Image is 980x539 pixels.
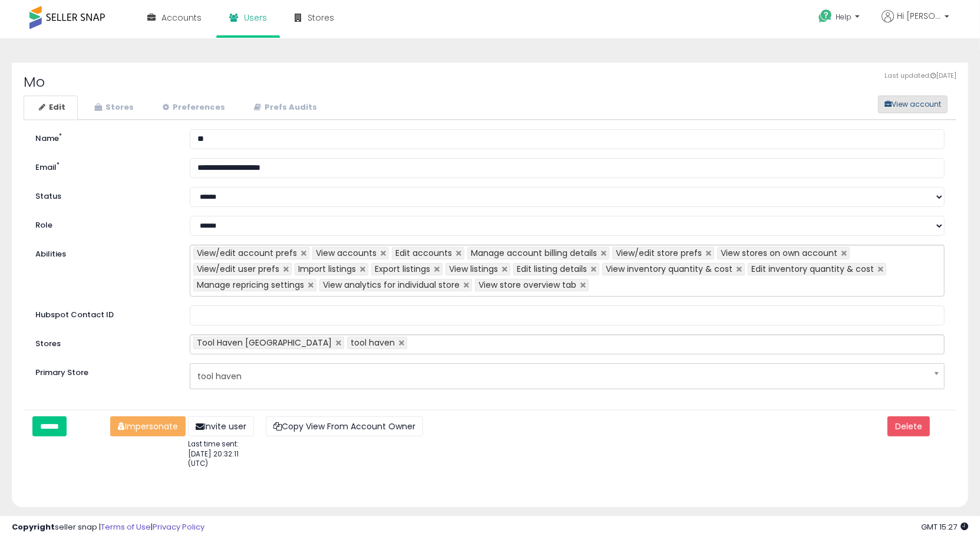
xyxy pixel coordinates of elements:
[239,96,329,120] a: Prefs Audits
[79,96,146,120] a: Stores
[197,263,279,275] span: View/edit user prefs
[197,247,297,259] span: View/edit account prefs
[188,439,248,469] p: Last time sent: [DATE] 20:32:11 (UTC)
[197,279,304,291] span: Manage repricing settings
[449,263,498,275] span: View listings
[153,521,204,533] a: Privacy Policy
[27,334,181,350] label: Stores
[921,521,968,533] span: 2025-09-8 15:27 GMT
[375,263,430,275] span: Export listings
[161,12,202,24] span: Accounts
[35,249,66,260] label: Abilities
[887,416,930,436] button: Delete
[188,416,254,436] button: Invite user
[110,416,186,436] button: Impersonate
[298,263,356,275] span: Import listings
[27,187,181,202] label: Status
[12,522,204,533] div: seller snap | |
[308,12,334,24] span: Stores
[836,12,852,22] span: Help
[882,10,949,37] a: Hi [PERSON_NAME]
[147,96,237,120] a: Preferences
[197,337,332,349] span: Tool Haven [GEOGRAPHIC_DATA]
[266,416,423,436] button: Copy View From Account Owner
[721,247,837,259] span: View stores on own account
[517,263,587,275] span: Edit listing details
[885,71,956,81] span: Last updated: [DATE]
[27,129,181,144] label: Name
[24,96,78,120] a: Edit
[606,263,732,275] span: View inventory quantity & cost
[471,247,597,259] span: Manage account billing details
[351,337,395,349] span: tool haven
[818,9,833,24] i: Get Help
[27,305,181,321] label: Hubspot Contact ID
[24,74,956,90] h2: Mo
[12,521,55,533] strong: Copyright
[869,96,887,113] a: View account
[27,363,181,379] label: Primary Store
[316,247,377,259] span: View accounts
[27,216,181,231] label: Role
[197,366,922,386] span: tool haven
[27,158,181,173] label: Email
[897,10,941,22] span: Hi [PERSON_NAME]
[395,247,452,259] span: Edit accounts
[616,247,702,259] span: View/edit store prefs
[878,96,948,113] button: View account
[244,12,267,24] span: Users
[323,279,460,291] span: View analytics for individual store
[479,279,576,291] span: View store overview tab
[751,263,874,275] span: Edit inventory quantity & cost
[101,521,151,533] a: Terms of Use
